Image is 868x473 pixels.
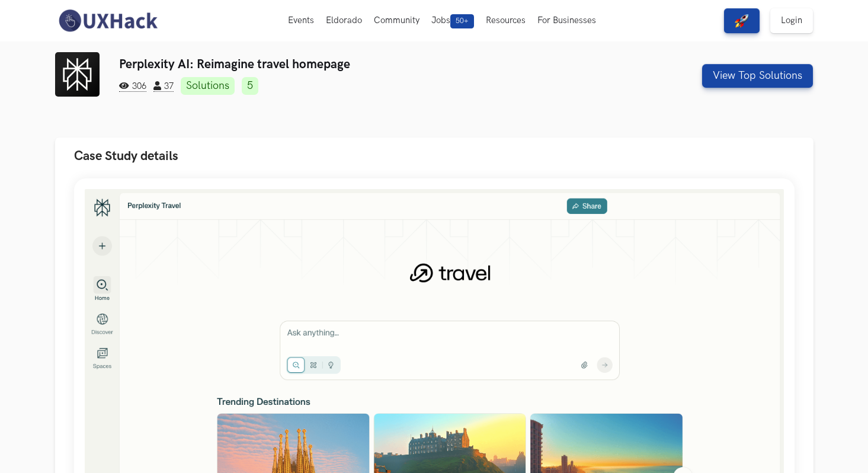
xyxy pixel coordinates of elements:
span: 306 [119,81,146,92]
img: Perplexity AI logo [55,52,100,97]
h3: Perplexity AI: Reimagine travel homepage [119,57,621,72]
a: 5 [242,77,258,95]
button: View Top Solutions [702,64,813,88]
span: Case Study details [74,148,178,164]
img: UXHack-logo.png [55,8,161,33]
img: rocket [735,14,749,28]
a: Login [770,8,813,33]
button: Case Study details [55,138,813,175]
span: 50+ [450,14,474,28]
a: Solutions [181,77,235,95]
span: 37 [153,81,174,92]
